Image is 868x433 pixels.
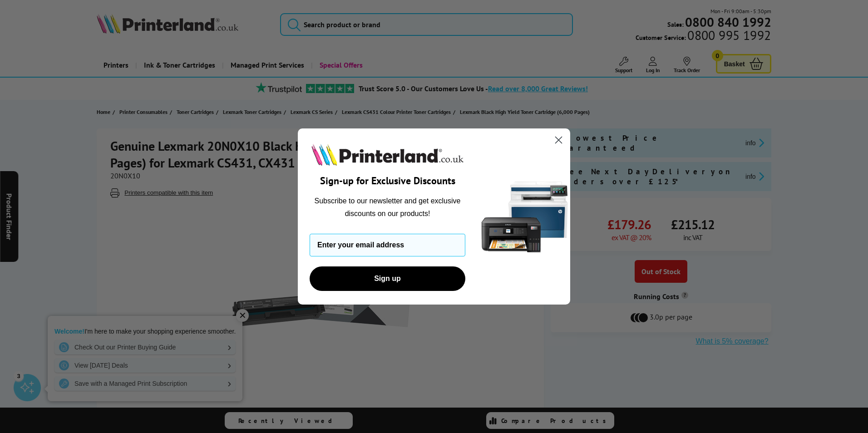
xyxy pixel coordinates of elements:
[315,197,461,217] span: Subscribe to our newsletter and get exclusive discounts on our products!
[479,128,570,305] img: 5290a21f-4df8-4860-95f4-ea1e8d0e8904.png
[320,174,455,187] span: Sign-up for Exclusive Discounts
[310,142,465,167] img: Printerland.co.uk
[310,266,465,291] button: Sign up
[551,132,567,148] button: Close dialog
[310,234,465,256] input: Enter your email address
